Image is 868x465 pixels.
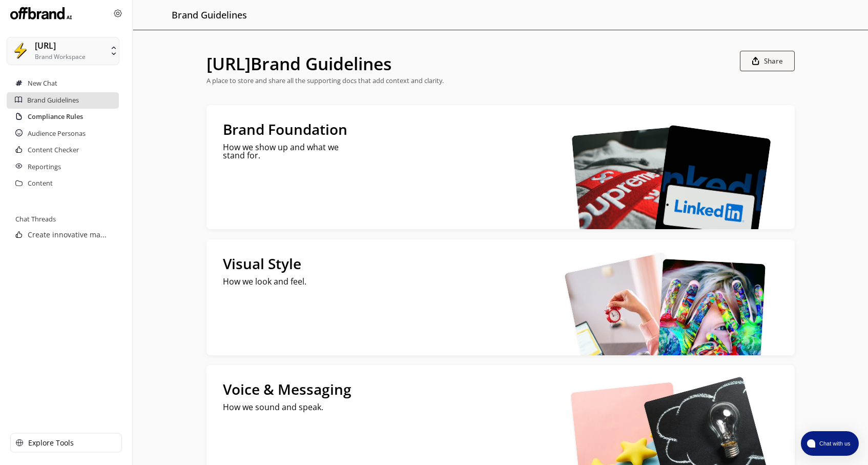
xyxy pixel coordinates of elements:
img: Guidelines [15,96,22,103]
img: SuperCopy.ai [12,43,29,59]
img: Content Checker [15,146,23,153]
p: How we sound and speak. [223,403,358,411]
p: How we look and feel. [223,277,358,286]
img: Saved [15,179,23,187]
img: New Chat [15,79,23,87]
b: Share [764,56,783,66]
a: Reportings [28,159,61,175]
img: Close [10,5,72,22]
a: New Chat [28,75,57,92]
img: Visual Style [564,252,693,409]
span: Chat with us [815,439,853,448]
img: Brand Foundation [650,125,771,276]
img: Personas [15,129,23,136]
div: Brand Workspace [35,53,86,60]
button: SuperCopy.ai[URL]Brand Workspace [7,37,119,65]
a: Compliance Rules [28,109,83,125]
h2: Brand Foundation [223,122,561,141]
img: SuperCopy.ai [109,46,119,56]
div: [URL] [35,41,56,51]
button: Share [740,51,795,71]
button: atlas-launcher [801,431,859,456]
h2: Visual Style [223,256,561,275]
a: Content [28,175,53,192]
h1: [URL] Brand Guidelines [206,51,391,76]
img: Compliance [15,113,23,120]
p: Explore Tools [28,438,74,447]
p: A place to store and share all the supporting docs that add context and clarity. [206,76,444,85]
img: Explore [16,439,23,446]
a: Brand Guidelines [27,92,79,109]
img: Visual Style [656,259,766,402]
h2: Voice & Messaging [223,381,561,401]
img: Brand Foundation [572,127,686,274]
p: How we show up and what we stand for. [223,143,358,159]
a: Audience Personas [28,126,86,142]
img: Chat [15,231,23,238]
h2: Brand Guidelines [172,5,247,25]
a: Content Checker [28,142,79,158]
img: Close [114,9,122,17]
img: Brand Reports [15,163,23,170]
